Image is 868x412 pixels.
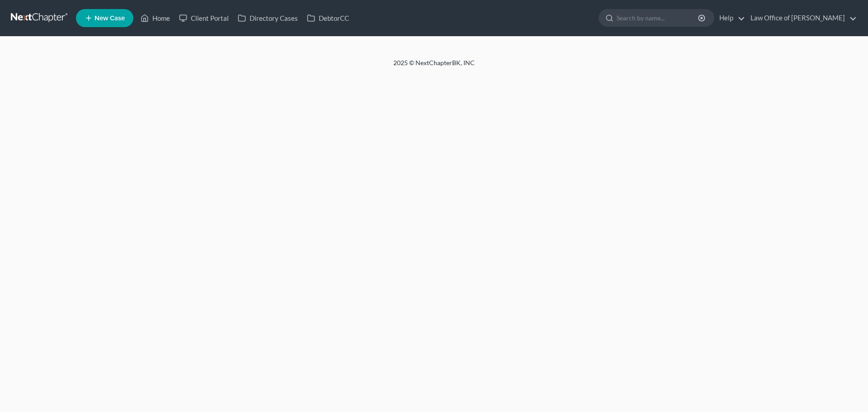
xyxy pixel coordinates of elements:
a: Law Office of [PERSON_NAME] [746,10,857,26]
a: Home [136,10,175,26]
div: 2025 © NextChapterBK, INC [176,58,692,75]
a: Client Portal [175,10,233,26]
input: Search by name... [617,9,699,26]
span: New Case [94,15,125,22]
a: Help [715,10,745,26]
a: Directory Cases [233,10,302,26]
a: DebtorCC [302,10,354,26]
